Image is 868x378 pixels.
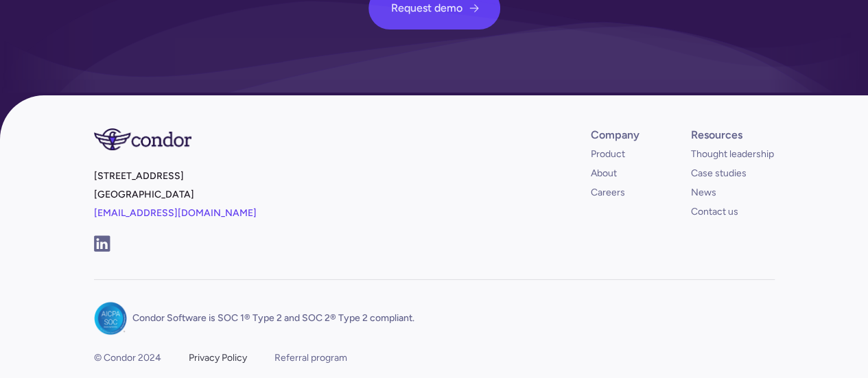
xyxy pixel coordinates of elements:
[132,311,414,325] p: Condor Software is SOC 1® Type 2 and SOC 2® Type 2 compliant.
[691,167,747,180] a: Case studies
[691,147,774,161] a: Thought leadership
[691,186,716,200] a: News
[591,186,625,200] a: Careers
[591,167,617,180] a: About
[691,128,742,142] div: Resources
[591,147,625,161] a: Product
[274,351,347,365] a: Referral program
[691,205,738,219] a: Contact us
[189,351,247,365] a: Privacy Policy
[94,207,257,219] a: [EMAIL_ADDRESS][DOMAIN_NAME]
[94,351,161,365] div: © Condor 2024
[468,3,479,14] span: 
[94,167,429,222] p: [STREET_ADDRESS] [GEOGRAPHIC_DATA]
[591,128,640,142] div: Company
